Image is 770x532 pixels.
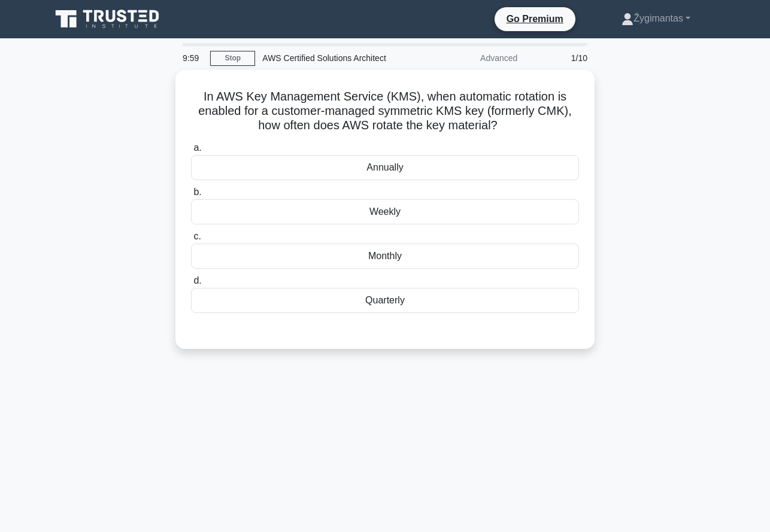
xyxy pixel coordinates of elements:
[193,275,201,285] span: d.
[193,187,201,197] span: b.
[191,244,579,269] div: Monthly
[191,199,579,224] div: Weekly
[175,46,210,70] div: 9:59
[499,11,571,26] a: Go Premium
[193,142,201,153] span: a.
[420,46,525,70] div: Advanced
[193,231,201,241] span: c.
[593,7,719,31] a: Žygimantas
[525,46,595,70] div: 1/10
[210,51,255,66] a: Stop
[191,288,579,313] div: Quarterly
[255,46,420,70] div: AWS Certified Solutions Architect
[190,89,580,133] h5: In AWS Key Management Service (KMS), when automatic rotation is enabled for a customer-managed sy...
[191,155,579,180] div: Annually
